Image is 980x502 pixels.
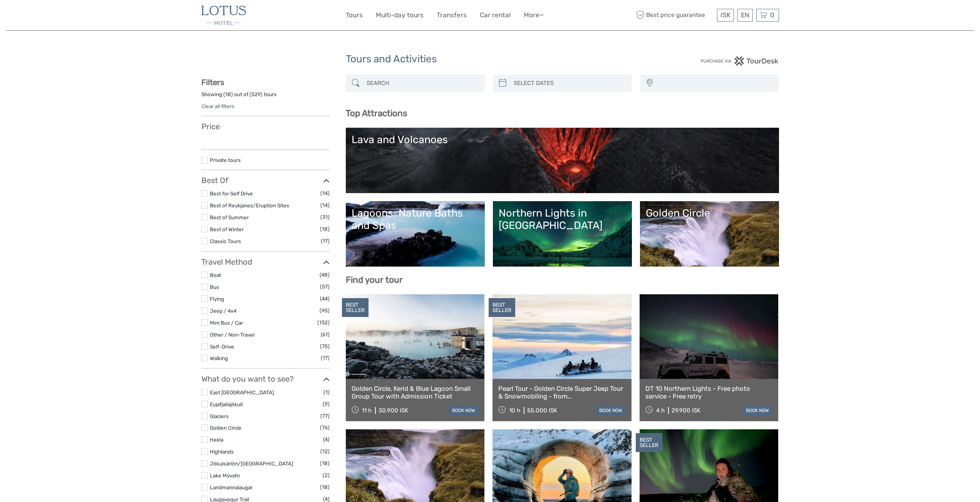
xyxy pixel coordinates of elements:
[437,10,467,21] a: Transfers
[511,77,628,90] input: SELECT DATES
[201,257,330,267] h3: Travel Method
[320,294,330,303] span: (44)
[499,207,626,232] div: Northern Lights in [GEOGRAPHIC_DATA]
[201,78,224,87] strong: Filters
[362,407,372,414] span: 11 h
[210,226,244,232] a: Best of Winter
[320,483,330,492] span: (18)
[346,275,403,285] b: Find your tour
[321,237,330,245] span: (17)
[635,9,715,22] span: Best price guarantee
[498,385,626,400] a: Pearl Tour - Golden Circle Super Jeep Tour & Snowmobiling - from [GEOGRAPHIC_DATA]
[321,354,330,362] span: (17)
[636,433,662,452] div: BEST SELLER
[352,207,479,261] a: Lagoons, Nature Baths and Spas
[210,437,223,443] a: Hekla
[509,407,520,414] span: 10 h
[320,282,330,291] span: (57)
[352,207,479,232] div: Lagoons, Nature Baths and Spas
[672,407,700,414] div: 29.900 ISK
[323,400,330,409] span: (9)
[210,284,219,290] a: Bus
[489,298,515,317] div: BEST SELLER
[720,11,730,19] span: ISK
[480,10,511,21] a: Car rental
[352,385,479,400] a: Golden Circle, Kerid & Blue Lagoon Small Group Tour with Admission Ticket
[225,91,231,98] label: 18
[346,10,363,21] a: Tours
[210,460,293,467] a: Jökulsárlón/[GEOGRAPHIC_DATA]
[210,296,224,302] a: Flying
[323,435,330,444] span: (4)
[201,122,330,131] h3: Price
[201,91,330,103] div: Showing ( ) out of ( ) tours
[210,449,234,455] a: Highlands
[317,318,330,327] span: (132)
[320,342,330,351] span: (75)
[210,272,221,278] a: Boat
[700,56,779,66] img: PurchaseViaTourDesk.png
[210,308,236,314] a: Jeep / 4x4
[342,298,369,317] div: BEST SELLER
[210,355,228,361] a: Walking
[210,202,289,208] a: Best of Reykjanes/Eruption Sites
[210,425,241,431] a: Golden Circle
[742,405,772,415] a: book now
[320,412,330,420] span: (77)
[364,77,481,90] input: SEARCH
[499,207,626,261] a: Northern Lights in [GEOGRAPHIC_DATA]
[210,484,253,490] a: Landmannalaugar
[449,405,479,415] a: book now
[323,388,330,397] span: (1)
[210,413,229,419] a: Glaciers
[645,385,773,400] a: DT 10 Northern Lights - Free photo service - Free retry
[251,91,261,98] label: 529
[201,6,246,25] img: 40-5dc62ba0-bbfb-450f-bd65-f0e2175b1aef_logo_small.jpg
[346,53,635,65] h1: Tours and Activities
[210,401,243,407] a: Eyjafjallajökull
[376,10,424,21] a: Multi-day tours
[320,447,330,456] span: (12)
[201,176,330,185] h3: Best Of
[210,238,241,244] a: Classic Tours
[352,133,773,187] a: Lava and Volcanoes
[201,103,235,109] a: Clear all filters
[210,472,240,479] a: Lake Mývatn
[320,423,330,432] span: (76)
[210,157,241,163] a: Private tours
[646,207,773,219] div: Golden Circle
[321,330,330,339] span: (61)
[210,214,249,220] a: Best of Summer
[320,306,330,315] span: (95)
[201,374,330,384] h3: What do you want to see?
[210,320,243,326] a: Mini Bus / Car
[769,11,776,19] span: 0
[320,270,330,279] span: (48)
[210,332,255,338] a: Other / Non-Travel
[323,471,330,480] span: (2)
[646,207,773,261] a: Golden Circle
[320,225,330,233] span: (18)
[346,108,407,118] b: Top Attractions
[737,9,753,22] div: EN
[352,133,773,146] div: Lava and Volcanoes
[210,389,274,395] a: East [GEOGRAPHIC_DATA]
[656,407,665,414] span: 4 h
[210,190,253,197] a: Best for Self Drive
[210,344,234,350] a: Self-Drive
[320,189,330,198] span: (14)
[320,213,330,222] span: (31)
[320,201,330,210] span: (14)
[320,459,330,468] span: (18)
[524,10,544,21] a: More
[527,407,557,414] div: 55.000 ISK
[379,407,408,414] div: 30.900 ISK
[596,405,626,415] a: book now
